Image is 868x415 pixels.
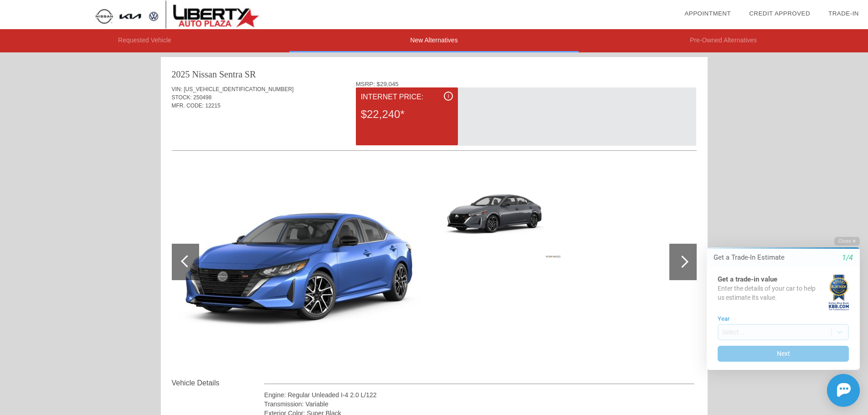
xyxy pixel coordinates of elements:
[172,102,204,109] span: MFR. CODE:
[749,10,810,17] a: Credit Approved
[688,229,868,415] iframe: Chat Assistance
[184,86,293,92] span: [US_VEHICLE_IDENTIFICATION_NUMBER]
[444,92,453,101] div: i
[264,400,695,409] div: Transmission: Variable
[361,102,453,126] div: $22,240*
[579,29,868,52] li: Pre-Owned Alternatives
[172,68,243,81] div: 2025 Nissan Sentra
[684,10,731,17] a: Appointment
[437,165,562,259] img: 185f70f0c1aa2909c4a9ad4b7b04eacdf12a8695.png
[361,92,453,102] div: Internet Price:
[172,378,264,389] div: Vehicle Details
[264,390,695,400] div: Engine: Regular Unleaded I-4 2.0 L/122
[172,94,192,101] span: STOCK:
[193,94,211,101] span: 250498
[172,86,182,92] span: VIN:
[828,10,859,17] a: Trade-In
[289,29,579,52] li: New Alternatives
[172,165,430,359] img: 087b322db3ed98a2fe5de483b09de1cbe1818810.jpg
[356,81,697,87] div: MSRP: $29,045
[205,102,221,109] span: 12215
[245,68,256,81] div: SR
[172,123,697,138] div: Quoted on [DATE] 12:19:34 PM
